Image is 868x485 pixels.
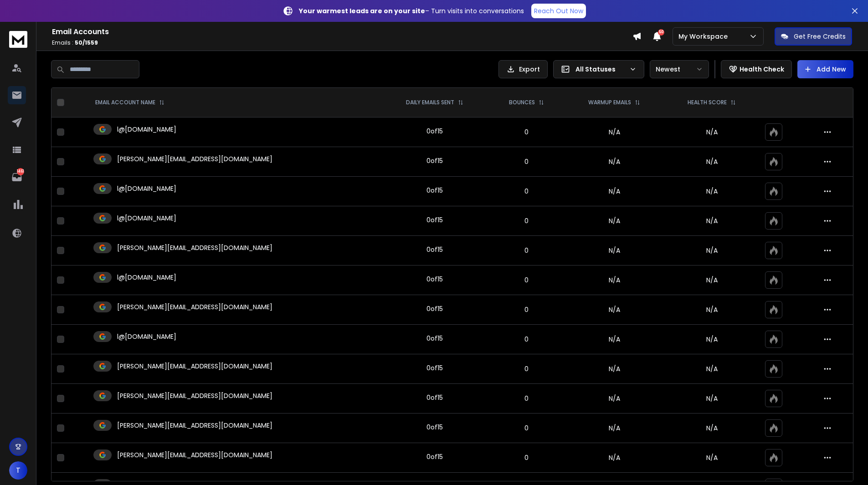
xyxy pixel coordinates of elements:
[670,276,754,285] p: N/A
[426,452,443,461] div: 0 of 15
[426,363,443,373] div: 0 of 15
[564,147,664,177] td: N/A
[721,60,792,78] button: Health Check
[531,4,586,18] a: Reach Out Now
[740,65,784,74] p: Health Check
[509,99,535,106] p: BOUNCES
[670,157,754,166] p: N/A
[670,246,754,255] p: N/A
[494,453,559,462] p: 0
[426,393,443,402] div: 0 of 15
[575,65,626,74] p: All Statuses
[117,302,272,311] p: [PERSON_NAME][EMAIL_ADDRESS][DOMAIN_NAME]
[426,275,443,284] div: 0 of 15
[670,187,754,196] p: N/A
[564,354,664,384] td: N/A
[95,99,164,106] div: EMAIL ACCOUNT NAME
[299,6,524,15] p: – Turn visits into conversations
[670,305,754,314] p: N/A
[564,265,664,295] td: N/A
[534,6,583,15] p: Reach Out Now
[670,453,754,462] p: N/A
[678,32,731,41] p: My Workspace
[494,246,559,255] p: 0
[406,99,454,106] p: DAILY EMAILS SENT
[117,214,176,223] p: l@[DOMAIN_NAME]
[797,60,853,78] button: Add New
[564,117,664,147] td: N/A
[494,364,559,373] p: 0
[17,168,24,175] p: 1461
[426,334,443,343] div: 0 of 15
[564,414,664,443] td: N/A
[117,243,272,252] p: [PERSON_NAME][EMAIL_ADDRESS][DOMAIN_NAME]
[426,215,443,225] div: 0 of 15
[494,157,559,166] p: 0
[9,31,27,48] img: logo
[494,335,559,344] p: 0
[9,461,27,480] button: T
[494,276,559,285] p: 0
[775,27,852,46] button: Get Free Credits
[426,156,443,165] div: 0 of 15
[299,6,425,15] strong: Your warmest leads are on your site
[52,39,632,46] p: Emails :
[670,128,754,137] p: N/A
[117,273,176,282] p: l@[DOMAIN_NAME]
[117,332,176,341] p: l@[DOMAIN_NAME]
[564,206,664,236] td: N/A
[494,187,559,196] p: 0
[117,362,272,371] p: [PERSON_NAME][EMAIL_ADDRESS][DOMAIN_NAME]
[494,128,559,137] p: 0
[794,32,846,41] p: Get Free Credits
[564,443,664,473] td: N/A
[670,364,754,373] p: N/A
[75,39,98,46] span: 50 / 1559
[8,168,26,186] a: 1461
[426,423,443,432] div: 0 of 15
[426,304,443,313] div: 0 of 15
[564,384,664,414] td: N/A
[117,184,176,193] p: l@[DOMAIN_NAME]
[426,127,443,136] div: 0 of 15
[426,245,443,254] div: 0 of 15
[564,236,664,265] td: N/A
[494,216,559,225] p: 0
[117,391,272,400] p: [PERSON_NAME][EMAIL_ADDRESS][DOMAIN_NAME]
[670,335,754,344] p: N/A
[494,424,559,433] p: 0
[117,125,176,134] p: l@[DOMAIN_NAME]
[588,99,631,106] p: WARMUP EMAILS
[658,29,664,36] span: 50
[564,325,664,354] td: N/A
[564,295,664,325] td: N/A
[52,26,632,37] h1: Email Accounts
[670,424,754,433] p: N/A
[650,60,709,78] button: Newest
[670,394,754,403] p: N/A
[494,305,559,314] p: 0
[564,177,664,206] td: N/A
[117,421,272,430] p: [PERSON_NAME][EMAIL_ADDRESS][DOMAIN_NAME]
[117,450,272,459] p: [PERSON_NAME][EMAIL_ADDRESS][DOMAIN_NAME]
[494,394,559,403] p: 0
[670,216,754,225] p: N/A
[498,60,548,78] button: Export
[426,186,443,195] div: 0 of 15
[117,154,272,163] p: [PERSON_NAME][EMAIL_ADDRESS][DOMAIN_NAME]
[688,99,727,106] p: HEALTH SCORE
